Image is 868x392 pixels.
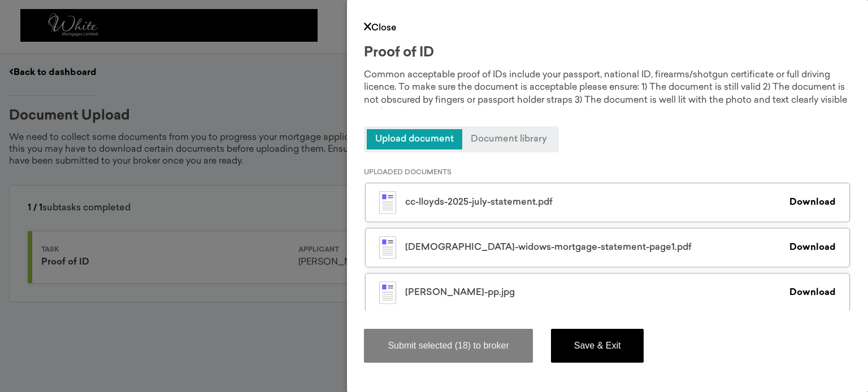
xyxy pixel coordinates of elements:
span: Upload document [367,129,462,149]
button: Save & Exit [551,329,644,363]
a: Download [789,288,836,297]
p: UPLOADED DOCUMENTS [364,169,851,176]
button: Submit selected (18) to broker [364,329,532,363]
img: illustration-pdf.svg [379,281,396,304]
a: Download [789,243,836,252]
a: Close [364,24,397,33]
div: Proof of ID [364,46,851,60]
div: cc-lloyds-2025-july-statement.pdf [405,198,789,207]
div: Common acceptable proof of IDs include your passport, national ID, firearms/shotgun certificate o... [364,69,851,108]
div: [DEMOGRAPHIC_DATA]-widows-mortgage-statement-page1.pdf [405,243,789,252]
img: illustration-pdf.svg [379,236,396,259]
div: [PERSON_NAME]-pp.jpg [405,288,789,297]
img: illustration-pdf.svg [379,191,396,214]
a: Download [789,198,836,207]
span: Document library [462,129,555,149]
